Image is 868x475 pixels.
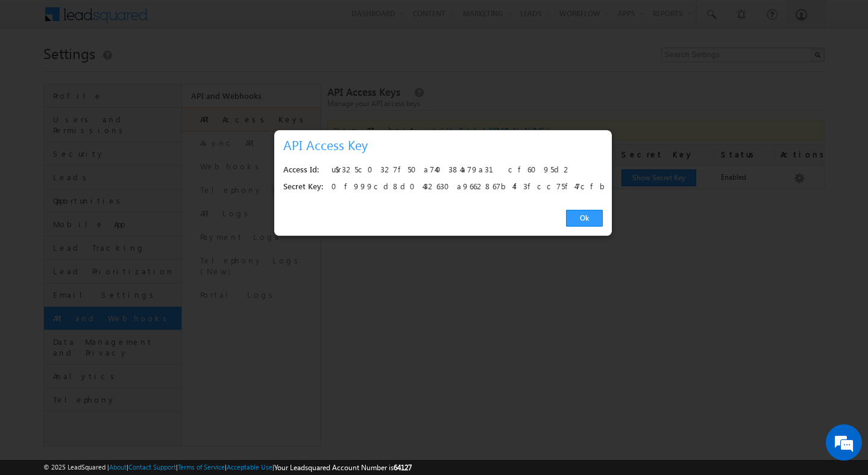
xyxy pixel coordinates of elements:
h3: API Access Key [283,134,608,156]
a: About [109,463,127,471]
div: Leave a message [63,63,203,79]
a: Ok [566,210,603,227]
span: 64127 [394,463,412,472]
textarea: Type your message and click 'Submit' [16,112,220,361]
span: © 2025 LeadSquared | | | | | [43,462,412,473]
div: u$r325c0327f50a740384a79a31cf6095d2 [332,162,596,178]
div: Secret Key: [283,178,323,195]
a: Contact Support [128,463,176,471]
em: Submit [177,371,219,388]
a: Terms of Service [178,463,225,471]
img: d_60004797649_company_0_60004797649 [20,63,51,79]
div: Minimize live chat window [198,6,227,35]
div: Access Id: [283,162,323,178]
div: 0f999cd8d0432630a9662867b4f3fcc75f47cfbb [332,178,596,195]
span: Your Leadsquared Account Number is [274,463,412,472]
a: Acceptable Use [227,463,272,471]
